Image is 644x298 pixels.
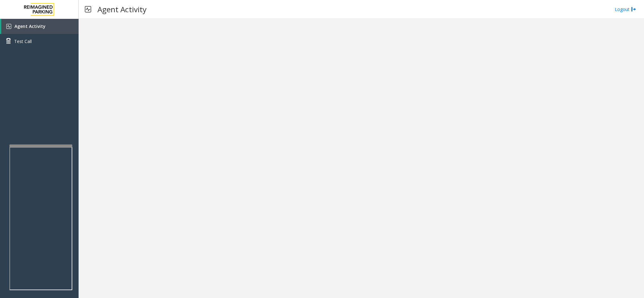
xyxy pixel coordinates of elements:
img: pageIcon [85,2,91,17]
h3: Agent Activity [94,2,150,17]
img: logout [631,6,636,13]
span: Test Call [14,38,32,45]
span: Agent Activity [14,23,46,29]
a: Logout [615,6,636,13]
a: Agent Activity [1,19,79,34]
img: 'icon' [6,24,11,29]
